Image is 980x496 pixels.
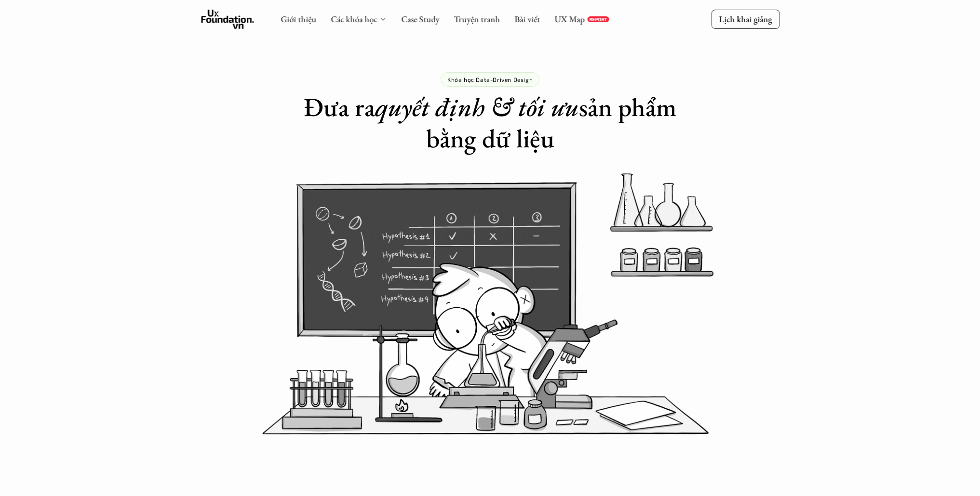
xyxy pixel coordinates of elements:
em: quyết định & tối ưu [375,90,579,124]
h1: Đưa ra sản phẩm bằng dữ liệu [297,91,683,154]
p: Lịch khai giảng [719,13,772,25]
a: UX Map [554,13,585,25]
p: Khóa học Data-Driven Design [447,76,533,83]
a: Giới thiệu [281,13,316,25]
a: Các khóa học [331,13,377,25]
p: REPORT [589,16,607,22]
a: REPORT [587,16,609,22]
a: Case Study [401,13,439,25]
a: Lịch khai giảng [711,10,779,28]
a: Truyện tranh [454,13,500,25]
a: Bài viết [514,13,540,25]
